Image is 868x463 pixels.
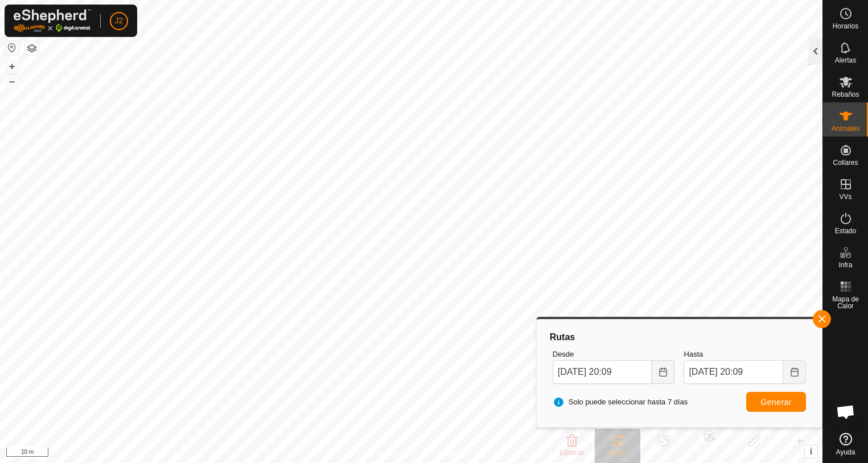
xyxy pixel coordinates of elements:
button: Restablecer Mapa [5,41,19,55]
span: i [810,447,812,456]
span: Animales [832,125,859,132]
span: Alertas [835,57,856,64]
a: Chat abierto [829,395,863,429]
span: Horarios [833,23,858,30]
span: Infra [838,262,852,268]
img: Logo Gallagher [14,9,91,32]
span: VVs [839,193,851,200]
span: Mapa de Calor [826,296,865,309]
button: – [5,75,19,88]
span: Ayuda [836,449,855,456]
a: Política de Privacidad [352,448,418,458]
button: Generar [746,392,806,412]
label: Desde [553,349,675,360]
span: Estado [835,228,856,234]
a: Contáctenos [432,448,470,458]
span: Rebaños [832,91,859,98]
label: Hasta [684,349,806,360]
span: Solo puede seleccionar hasta 7 días [553,396,688,408]
span: Generar [760,398,792,407]
button: Choose Date [652,360,674,384]
a: Ayuda [823,428,868,460]
div: Rutas [548,330,811,344]
span: Collares [833,159,858,166]
span: J2 [115,15,124,27]
button: Capas del Mapa [25,42,39,55]
button: + [5,60,19,73]
button: Choose Date [783,360,806,384]
button: i [805,445,817,458]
